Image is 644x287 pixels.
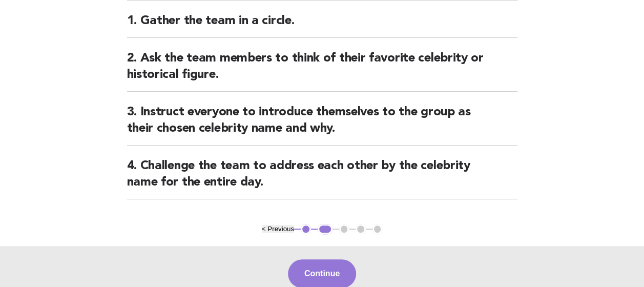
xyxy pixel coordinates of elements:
[127,158,517,199] h2: 4. Challenge the team to address each other by the celebrity name for the entire day.
[127,104,517,146] h2: 3. Instruct everyone to introduce themselves to the group as their chosen celebrity name and why.
[262,225,294,233] button: < Previous
[301,224,311,234] button: 1
[318,224,333,234] button: 2
[127,13,517,38] h2: 1. Gather the team in a circle.
[127,50,517,92] h2: 2. Ask the team members to think of their favorite celebrity or historical figure.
